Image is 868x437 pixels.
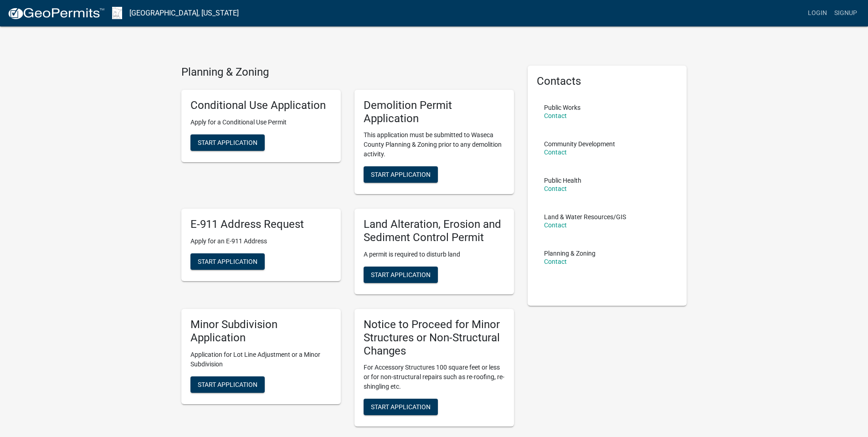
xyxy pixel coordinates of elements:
[190,318,332,344] h5: Minor Subdivision Application
[190,99,332,112] h5: Conditional Use Application
[190,376,265,393] button: Start Application
[537,75,678,88] h5: Contacts
[190,350,332,369] p: Application for Lot Line Adjustment or a Minor Subdivision
[190,236,332,246] p: Apply for an E-911 Address
[544,185,567,192] a: Contact
[544,214,626,220] p: Land & Water Resources/GIS
[190,134,265,151] button: Start Application
[544,104,580,111] p: Public Works
[198,380,257,388] span: Start Application
[112,7,122,19] img: Waseca County, Minnesota
[364,267,438,283] button: Start Application
[544,112,567,119] a: Contact
[364,99,505,125] h5: Demolition Permit Application
[544,177,581,184] p: Public Health
[198,139,257,146] span: Start Application
[544,258,567,265] a: Contact
[371,171,431,178] span: Start Application
[364,363,505,391] p: For Accessory Structures 100 square feet or less or for non-structural repairs such as re-roofing...
[364,399,438,415] button: Start Application
[364,130,505,159] p: This application must be submitted to Waseca County Planning & Zoning prior to any demolition act...
[364,250,505,259] p: A permit is required to disturb land
[190,118,332,127] p: Apply for a Conditional Use Permit
[804,5,831,22] a: Login
[371,403,431,411] span: Start Application
[129,5,239,21] a: [GEOGRAPHIC_DATA], [US_STATE]
[544,250,596,257] p: Planning & Zoning
[371,271,431,278] span: Start Application
[181,66,514,79] h4: Planning & Zoning
[364,218,505,244] h5: Land Alteration, Erosion and Sediment Control Permit
[544,149,567,156] a: Contact
[544,221,567,229] a: Contact
[544,141,615,147] p: Community Development
[190,218,332,231] h5: E-911 Address Request
[190,253,265,270] button: Start Application
[364,166,438,183] button: Start Application
[831,5,861,22] a: Signup
[198,258,257,265] span: Start Application
[364,318,505,357] h5: Notice to Proceed for Minor Structures or Non-Structural Changes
